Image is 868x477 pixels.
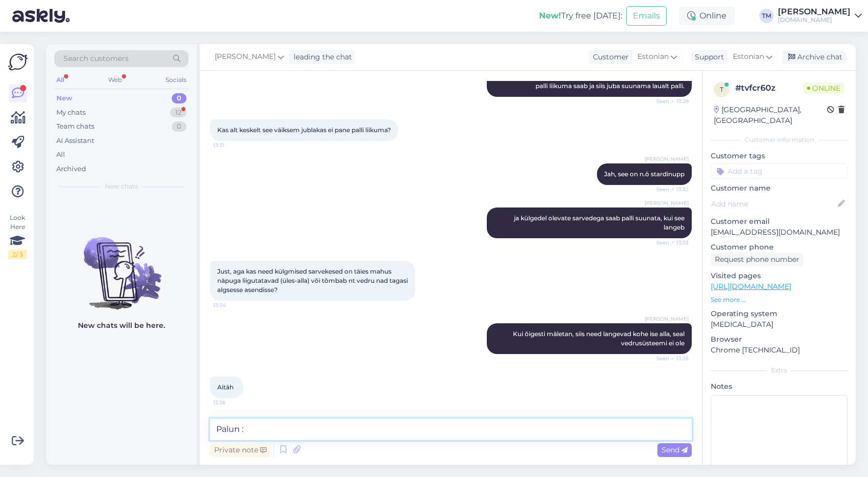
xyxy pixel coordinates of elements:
[290,52,352,63] div: leading the chat
[645,315,689,323] span: [PERSON_NAME]
[711,345,848,356] p: Chrome [TECHNICAL_ID]
[711,334,848,345] p: Browser
[711,366,848,375] div: Extra
[778,16,851,24] div: [DOMAIN_NAME]
[711,183,848,194] p: Customer name
[645,199,689,207] span: [PERSON_NAME]
[56,93,72,103] div: New
[539,10,622,22] div: Try free [DATE]:
[56,136,94,146] div: AI Assistant
[711,151,848,161] p: Customer tags
[54,73,66,87] div: All
[56,108,86,118] div: My chats
[711,253,803,266] div: Request phone number
[733,51,764,63] span: Estonian
[539,11,561,20] b: New!
[691,52,724,63] div: Support
[778,8,851,16] div: [PERSON_NAME]
[46,219,197,311] img: No chats
[513,330,686,347] span: Kui õigesti mäletan, siis need langevad kohe ise alla, seal vedrusüsteemi ei ole
[711,135,848,144] div: Customer information
[711,242,848,253] p: Customer phone
[604,170,685,178] span: Jah, see on n.ö stardinupp
[56,164,86,174] div: Archived
[78,320,165,331] p: New chats will be here.
[213,141,252,149] span: 13:31
[711,319,848,330] p: [MEDICAL_DATA]
[589,52,629,63] div: Customer
[170,108,187,118] div: 12
[213,399,252,406] span: 13:36
[56,150,65,160] div: All
[645,155,689,163] span: [PERSON_NAME]
[711,308,848,319] p: Operating system
[215,51,276,63] span: [PERSON_NAME]
[711,227,848,238] p: [EMAIL_ADDRESS][DOMAIN_NAME]
[711,198,836,210] input: Add name
[217,126,391,134] span: Kas alt keskelt see väiksem jublakas ei pane palli liikuma?
[711,295,848,304] p: See more ...
[714,105,827,126] div: [GEOGRAPHIC_DATA], [GEOGRAPHIC_DATA]
[213,301,252,309] span: 13:34
[679,7,735,25] div: Online
[210,419,692,440] textarea: Palun
[711,381,848,392] p: Notes
[172,121,187,132] div: 0
[514,214,686,231] span: ja külgedel olevate sarvedega saab palli suunata, kui see langeb
[8,52,28,72] img: Askly Logo
[782,50,846,64] div: Archive chat
[650,97,689,105] span: Seen ✓ 13:28
[711,282,791,291] a: [URL][DOMAIN_NAME]
[650,185,689,193] span: Seen ✓ 13:32
[217,383,234,391] span: Aitäh
[172,93,187,103] div: 0
[106,73,124,87] div: Web
[759,9,774,23] div: TM
[217,267,409,294] span: Just, aga kas need külgmised sarvekesed on täies mahus näpuga liigutatavad (üles-alla) või tõmbab...
[711,271,848,281] p: Visited pages
[163,73,189,87] div: Socials
[735,82,803,94] div: # tvfcr60z
[210,443,271,457] div: Private note
[650,355,689,362] span: Seen ✓ 13:35
[711,216,848,227] p: Customer email
[64,53,129,64] span: Search customers
[650,239,689,246] span: Seen ✓ 13:33
[803,82,844,94] span: Online
[662,445,688,454] span: Send
[711,163,848,179] input: Add a tag
[778,8,862,24] a: [PERSON_NAME][DOMAIN_NAME]
[8,250,27,259] div: 2 / 3
[637,51,669,63] span: Estonian
[56,121,94,132] div: Team chats
[626,6,667,26] button: Emails
[105,182,138,191] span: New chats
[8,213,27,259] div: Look Here
[720,86,724,93] span: t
